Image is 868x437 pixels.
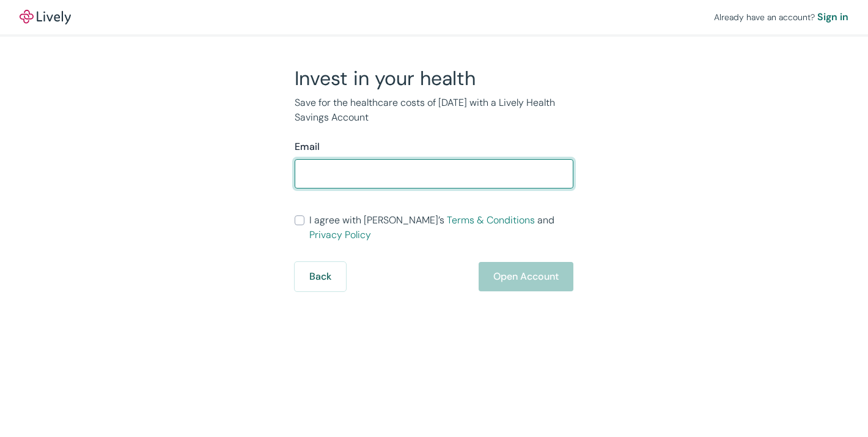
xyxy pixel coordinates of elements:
button: Back [295,262,346,291]
img: Lively [20,10,71,24]
a: LivelyLively [20,10,71,24]
p: Save for the healthcare costs of [DATE] with a Lively Health Savings Account [295,95,573,125]
div: Already have an account? [714,10,848,24]
label: Email [295,140,320,154]
a: Privacy Policy [309,228,371,241]
span: I agree with [PERSON_NAME]’s and [309,213,573,242]
a: Terms & Conditions [447,214,535,226]
a: Sign in [817,10,848,24]
h2: Invest in your health [295,66,573,91]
